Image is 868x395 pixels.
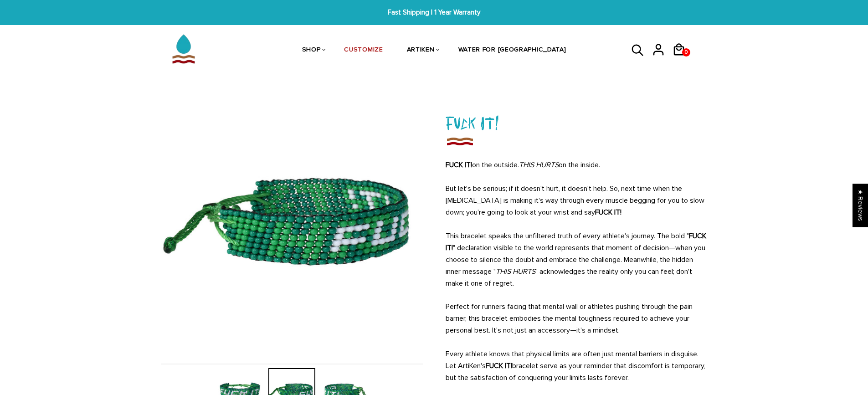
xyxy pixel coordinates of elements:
strong: FUCK IT! [595,208,621,217]
em: THIS HURTS [496,267,535,276]
a: WATER FOR [GEOGRAPHIC_DATA] [458,26,566,75]
a: 0 [672,59,693,61]
img: Fuck It! [446,135,474,148]
a: CUSTOMIZE [344,26,383,75]
p: But let's be serious; if it doesn't hurt, it doesn't help. So, next time when the [MEDICAL_DATA] ... [446,183,708,218]
div: Click to open Judge.me floating reviews tab [853,184,868,227]
a: ARTIKEN [407,26,435,75]
p: This bracelet speaks the unfiltered truth of every athlete's journey. The bold " " declaration vi... [446,230,708,289]
a: SHOP [302,26,321,75]
p: Every athlete knows that physical limits are often just mental barriers in disguise. Let ArtiKen'... [446,348,708,384]
strong: FUCK IT! [446,231,706,252]
strong: FUCK IT! [446,160,472,169]
p: on the outside. on the inside. [446,159,708,171]
img: Fuck It! [161,92,423,354]
span: Fast Shipping | 1 Year Warranty [266,7,602,18]
p: Perfect for runners facing that mental wall or athletes pushing through the pain barrier, this br... [446,301,708,336]
strong: FUCK IT! [486,361,512,370]
h1: Fuck It! [446,111,708,135]
em: THIS HURTS [519,160,559,169]
span: 0 [683,46,690,59]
